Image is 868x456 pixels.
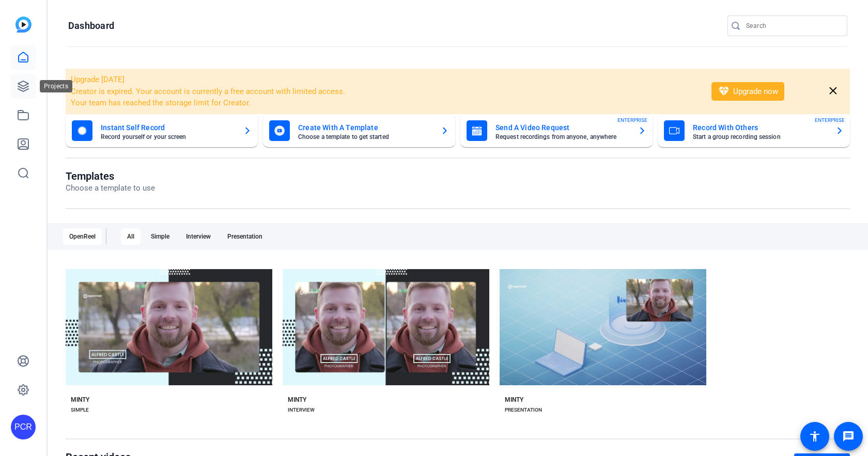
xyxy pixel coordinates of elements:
mat-card-subtitle: Start a group recording session [693,134,827,140]
li: Your team has reached the storage limit for Creator. [71,97,698,109]
div: OpenReel [63,228,102,245]
button: Send A Video RequestRequest recordings from anyone, anywhereENTERPRISE [460,114,653,147]
div: Simple [145,228,176,245]
span: ENTERPRISE [815,116,845,124]
div: Interview [180,228,217,245]
div: INTERVIEW [288,406,315,414]
div: PRESENTATION [505,406,542,414]
input: Search [746,20,839,32]
div: Projects [40,80,72,92]
mat-icon: message [842,430,855,443]
div: PCR [11,415,36,439]
button: Create With A TemplateChoose a template to get started [263,114,455,147]
div: Presentation [221,228,269,245]
div: MINTY [288,396,306,404]
button: Record With OthersStart a group recording sessionENTERPRISE [658,114,850,147]
mat-card-title: Instant Self Record [101,121,235,134]
mat-icon: close [827,85,840,98]
mat-card-subtitle: Request recordings from anyone, anywhere [495,134,630,140]
li: Creator is expired. Your account is currently a free account with limited access. [71,86,698,98]
div: MINTY [71,396,89,404]
mat-card-title: Send A Video Request [495,121,630,134]
span: ENTERPRISE [617,116,647,124]
button: Upgrade now [711,82,784,101]
img: blue-gradient.svg [16,17,32,33]
div: MINTY [505,396,523,404]
mat-icon: diamond [718,85,730,98]
button: Instant Self RecordRecord yourself or your screen [66,114,258,147]
mat-card-title: Record With Others [693,121,827,134]
h1: Templates [66,170,155,182]
p: Choose a template to use [66,182,155,194]
mat-card-subtitle: Record yourself or your screen [101,134,235,140]
mat-card-title: Create With A Template [298,121,432,134]
mat-icon: accessibility [809,430,821,443]
h1: Dashboard [68,20,114,32]
span: Upgrade [DATE] [71,75,125,84]
div: All [121,228,141,245]
mat-card-subtitle: Choose a template to get started [298,134,432,140]
div: SIMPLE [71,406,89,414]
